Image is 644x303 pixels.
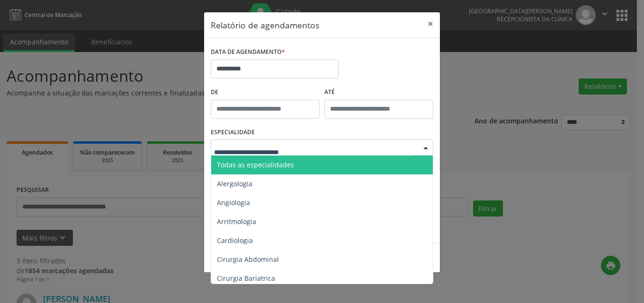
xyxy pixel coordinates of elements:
span: Cirurgia Abdominal [217,255,279,264]
span: Alergologia [217,179,252,188]
label: ESPECIALIDADE [211,125,255,140]
span: Angiologia [217,198,250,207]
span: Todas as especialidades [217,160,294,169]
label: DATA DE AGENDAMENTO [211,45,285,60]
span: Cirurgia Bariatrica [217,274,275,283]
button: Close [421,12,440,35]
span: Arritmologia [217,217,256,226]
h5: Relatório de agendamentos [211,19,319,31]
label: ATÉ [324,85,433,100]
label: De [211,85,320,100]
span: Cardiologia [217,236,253,245]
